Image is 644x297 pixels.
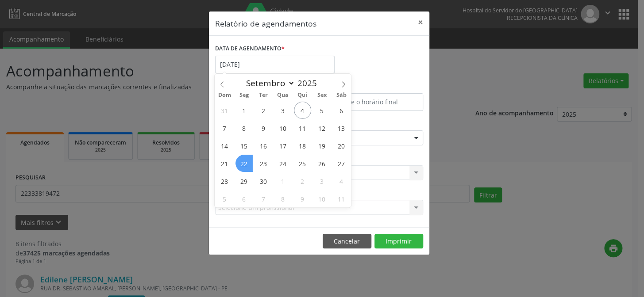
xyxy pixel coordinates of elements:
span: Outubro 7, 2025 [255,190,272,207]
span: Outubro 1, 2025 [274,172,292,190]
span: Qui [293,92,312,98]
input: Selecione uma data ou intervalo [215,56,335,73]
button: Cancelar [323,234,371,249]
span: Setembro 19, 2025 [313,137,330,154]
button: Imprimir [374,234,423,249]
span: Seg [234,92,254,98]
span: Sex [312,92,332,98]
span: Setembro 28, 2025 [216,172,233,190]
span: Setembro 16, 2025 [255,137,272,154]
span: Dom [215,92,234,98]
span: Setembro 17, 2025 [274,137,292,154]
span: Setembro 14, 2025 [216,137,233,154]
span: Setembro 10, 2025 [274,119,292,137]
span: Setembro 3, 2025 [274,102,292,119]
span: Setembro 18, 2025 [294,137,311,154]
span: Setembro 6, 2025 [332,102,350,119]
span: Setembro 15, 2025 [235,137,253,154]
span: Agosto 31, 2025 [216,102,233,119]
span: Outubro 3, 2025 [313,172,330,190]
span: Setembro 25, 2025 [294,155,311,172]
span: Setembro 1, 2025 [235,102,253,119]
span: Setembro 29, 2025 [235,172,253,190]
span: Setembro 23, 2025 [255,155,272,172]
span: Setembro 27, 2025 [332,155,350,172]
span: Outubro 4, 2025 [332,172,350,190]
span: Outubro 5, 2025 [216,190,233,207]
input: Selecione o horário final [321,93,423,111]
span: Setembro 30, 2025 [255,172,272,190]
span: Setembro 24, 2025 [274,155,292,172]
span: Sáb [332,92,351,98]
span: Outubro 10, 2025 [313,190,330,207]
span: Setembro 13, 2025 [332,119,350,137]
span: Setembro 20, 2025 [332,137,350,154]
span: Setembro 9, 2025 [255,119,272,137]
span: Outubro 11, 2025 [332,190,350,207]
span: Ter [254,92,273,98]
span: Setembro 11, 2025 [294,119,311,137]
span: Setembro 21, 2025 [216,155,233,172]
span: Setembro 7, 2025 [216,119,233,137]
h5: Relatório de agendamentos [215,18,316,29]
label: DATA DE AGENDAMENTO [215,42,285,56]
span: Setembro 26, 2025 [313,155,330,172]
input: Year [295,77,324,89]
button: Close [412,11,429,33]
span: Setembro 12, 2025 [313,119,330,137]
span: Setembro 5, 2025 [313,102,330,119]
span: Outubro 6, 2025 [235,190,253,207]
span: Outubro 8, 2025 [274,190,292,207]
label: ATÉ [321,80,423,93]
span: Outubro 9, 2025 [294,190,311,207]
span: Setembro 4, 2025 [294,102,311,119]
select: Month [242,77,295,89]
span: Qua [273,92,293,98]
span: Outubro 2, 2025 [294,172,311,190]
span: Setembro 2, 2025 [255,102,272,119]
span: Setembro 22, 2025 [235,155,253,172]
span: Setembro 8, 2025 [235,119,253,137]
